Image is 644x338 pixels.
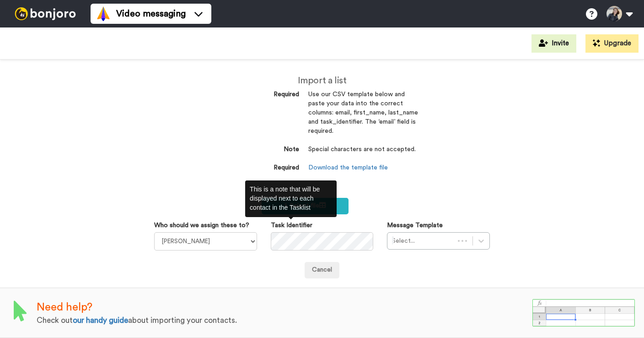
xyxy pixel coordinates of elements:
a: Cancel [305,262,339,278]
label: Message Template [387,221,443,230]
span: Video messaging [116,7,186,20]
dt: Note [226,145,299,154]
dd: Special characters are not accepted. [308,145,418,164]
button: Upgrade [585,34,639,53]
img: bj-logo-header-white.svg [11,7,80,20]
div: This is a note that will be displayed next to each contact in the Tasklist [245,180,337,217]
div: Need help? [37,300,532,315]
img: vm-color.svg [96,6,111,21]
label: Who should we assign these to? [154,221,249,230]
button: Invite [531,34,576,53]
a: our handy guide [73,316,128,324]
label: Task Identifier [271,221,312,230]
a: Download the template file [308,164,388,171]
dt: Required [226,164,299,173]
h2: Import a list [226,76,418,86]
dd: Use our CSV template below and paste your data into the correct columns: email, first_name, last_... [308,90,418,145]
dt: Required [226,90,299,99]
div: Check out about importing your contacts. [37,315,532,326]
